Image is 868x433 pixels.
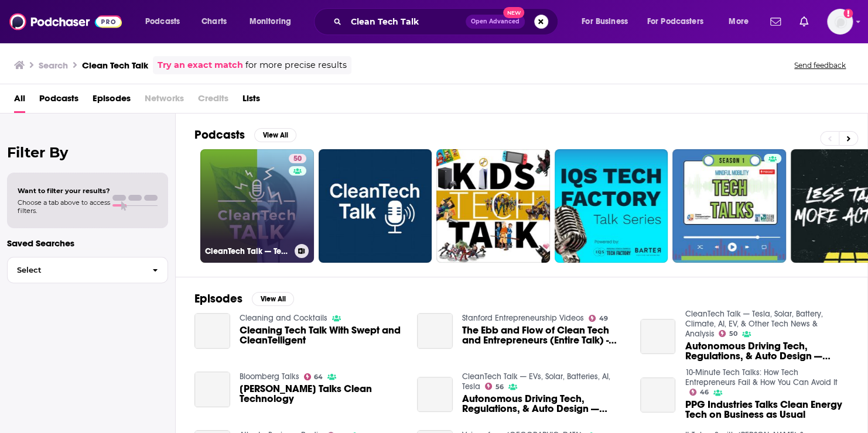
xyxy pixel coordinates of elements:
a: Podcasts [39,89,78,113]
button: open menu [640,12,720,31]
span: 50 [293,153,302,165]
p: Saved Searches [7,238,168,249]
a: 56 [485,383,504,390]
h2: Filter By [7,144,168,161]
h3: Clean Tech Talk [82,60,148,71]
h2: Podcasts [194,128,245,142]
a: 46 [689,389,709,396]
h2: Episodes [194,291,242,306]
input: Search podcasts, credits, & more... [346,12,466,31]
a: Bloomberg Talks [240,372,299,382]
span: [PERSON_NAME] Talks Clean Technology [240,384,404,404]
span: Charts [201,13,227,30]
a: The Ebb and Flow of Clean Tech and Entrepreneurs (Entire Talk) - Carlos Perea (Miox) [417,313,453,349]
span: 50 [729,331,737,336]
a: 50 [289,154,306,163]
span: Networks [145,89,184,113]
span: Podcasts [145,13,180,30]
button: Select [7,257,168,283]
button: open menu [241,12,306,31]
img: User Profile [827,9,853,35]
button: View All [252,292,294,306]
span: 46 [700,390,709,395]
a: Daniel Lurie Talks Clean Technology [194,372,230,407]
a: Show notifications dropdown [766,12,785,32]
span: for more precise results [245,59,347,72]
a: EpisodesView All [194,291,294,306]
a: Autonomous Driving Tech, Regulations, & Auto Design — CleanTech Talk with Cruise's Robert Grant [417,377,453,413]
span: Autonomous Driving Tech, Regulations, & Auto Design — CleanTech Talk with [PERSON_NAME]'s [PERSON... [462,394,626,414]
a: 50CleanTech Talk — Tesla, Solar, Battery, Climate, AI, EV, & Other Tech News & Analysis [200,149,314,263]
span: 56 [495,384,504,390]
a: Show notifications dropdown [795,12,813,32]
button: open menu [720,12,763,31]
a: Charts [194,12,234,31]
h3: Search [39,60,68,71]
span: 64 [314,374,323,380]
a: CleanTech Talk — Tesla, Solar, Battery, Climate, AI, EV, & Other Tech News & Analysis [685,309,822,339]
a: Cleaning Tech Talk With Swept and CleanTelligent [240,325,404,345]
span: Choose a tab above to access filters. [18,198,110,215]
a: Stanford Entrepreneurship Videos [462,313,584,323]
button: View All [254,128,296,142]
a: 50 [719,330,737,337]
svg: Add a profile image [843,9,853,18]
a: PPG Industries Talks Clean Energy Tech on Business as Usual [640,377,676,413]
a: Autonomous Driving Tech, Regulations, & Auto Design — CleanTech Talk with Cruise's Robert Grant [462,394,626,414]
a: Try an exact match [158,59,243,72]
span: For Business [582,13,628,30]
a: The Ebb and Flow of Clean Tech and Entrepreneurs (Entire Talk) - Carlos Perea (Miox) [462,325,626,345]
a: Episodes [93,89,131,113]
a: PPG Industries Talks Clean Energy Tech on Business as Usual [685,400,849,420]
span: For Podcasters [647,13,703,30]
a: Autonomous Driving Tech, Regulations, & Auto Design — CleanTech Talk with Cruise's Robert Grant [640,319,676,355]
button: Show profile menu [827,9,853,35]
span: Want to filter your results? [18,187,110,195]
a: Autonomous Driving Tech, Regulations, & Auto Design — CleanTech Talk with Cruise's Robert Grant [685,341,849,361]
a: Daniel Lurie Talks Clean Technology [240,384,404,404]
a: All [14,89,25,113]
a: 49 [589,315,608,322]
span: The Ebb and Flow of Clean Tech and Entrepreneurs (Entire Talk) - [PERSON_NAME] (Miox) [462,325,626,345]
span: Logged in as roneledotsonRAD [827,9,853,35]
a: CleanTech Talk — EVs, Solar, Batteries, AI, Tesla [462,372,610,391]
a: Cleaning Tech Talk With Swept and CleanTelligent [194,313,230,349]
a: 10-Minute Tech Talks: How Tech Entrepreneurs Fail & How You Can Avoid It [685,367,837,387]
button: Open AdvancedNew [466,15,525,29]
span: 49 [599,316,608,321]
a: Lists [242,89,260,113]
span: More [729,13,749,30]
span: New [503,7,524,18]
div: Search podcasts, credits, & more... [325,8,569,35]
span: Autonomous Driving Tech, Regulations, & Auto Design — CleanTech Talk with [PERSON_NAME]'s [PERSON... [685,341,849,361]
button: Send feedback [791,60,849,70]
span: Open Advanced [471,19,520,25]
button: open menu [573,12,643,31]
a: 64 [304,373,323,380]
img: Podchaser - Follow, Share and Rate Podcasts [9,11,122,33]
button: open menu [137,12,195,31]
a: PodcastsView All [194,128,296,142]
h3: CleanTech Talk — Tesla, Solar, Battery, Climate, AI, EV, & Other Tech News & Analysis [205,246,290,256]
span: Select [8,266,143,274]
span: Credits [198,89,228,113]
span: Monitoring [250,13,291,30]
a: Cleaning and Cocktails [240,313,327,323]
